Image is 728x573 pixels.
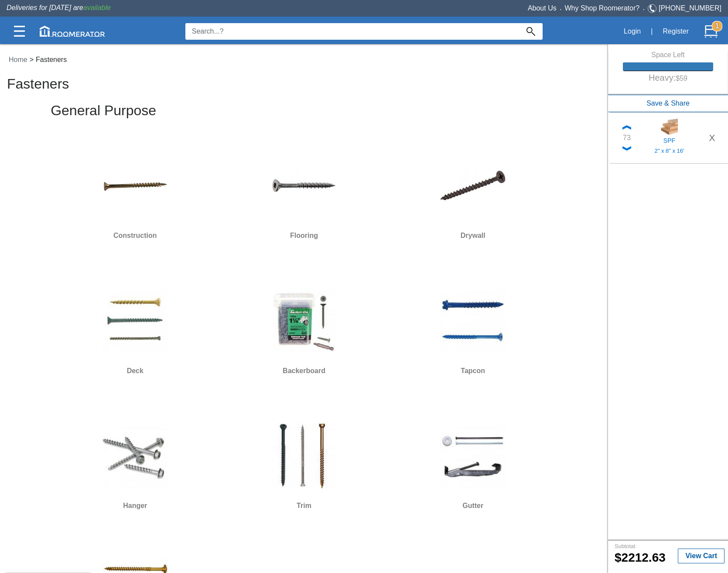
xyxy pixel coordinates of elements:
label: > [30,55,34,65]
span: Deliveries for [DATE] are [7,4,111,11]
label: Fasteners [34,55,69,65]
a: SPF2" x 8" x 16' [635,118,704,158]
button: Register [658,22,694,41]
a: [PHONE_NUMBER] [659,4,721,12]
a: Hanger [54,416,216,511]
h6: Flooring [223,230,385,241]
button: View Cart [678,549,725,563]
button: X [704,130,721,145]
strong: 1 [712,21,722,31]
h5: 2" x 8" x 16' [642,148,697,154]
img: Screw_Hanger.jpg [103,423,168,488]
a: Trim [223,416,385,511]
img: Down_Chevron.png [622,146,631,151]
h6: Deck [54,365,216,377]
button: Login [619,22,646,41]
b: 2212.63 [615,551,666,564]
h6: Space Left [623,51,713,59]
a: Deck [54,281,216,377]
img: Screw_Tapcon.jpg [440,288,506,353]
img: Screw_Gutter.jpg [440,423,506,488]
span: available [83,4,111,11]
a: Flooring [223,146,385,241]
img: DSFastener.jpg [440,153,506,218]
img: CSFastener.jpg [103,153,168,218]
h6: Backerboard [223,365,385,377]
img: roomerator-logo.svg [40,26,105,37]
input: Search...? [185,23,520,40]
h2: General Purpose [51,103,557,125]
img: Screw_Deck.jpg [103,288,168,353]
h6: Hanger [54,500,216,511]
button: Save & Share [608,95,728,112]
span: • [557,7,565,11]
a: Construction [54,146,216,241]
b: View Cart [685,552,717,559]
small: Subtotal: [615,543,637,549]
div: 73 [623,133,631,143]
img: Up_Chevron.png [622,125,631,130]
img: Telephone.svg [648,3,659,14]
h6: Construction [54,230,216,241]
span: • [639,7,648,11]
img: FSFastener.jpg [271,153,337,218]
div: | [646,22,658,41]
img: 11200265_sm.jpg [660,118,678,135]
h6: Gutter [392,500,554,511]
h5: SPF [642,135,697,144]
img: Screw_Trim.jpg [271,423,337,488]
a: About Us [528,4,557,12]
h6: Trim [223,500,385,511]
img: Screw_Backer.jpg [271,288,337,353]
a: Drywall [392,146,554,241]
a: Home [7,56,30,63]
a: Backerboard [223,281,385,377]
h6: Drywall [392,230,554,241]
img: Search_Icon.svg [526,27,535,36]
h5: Heavy: [623,71,713,82]
a: Gutter [392,416,554,511]
small: $59 [676,75,687,82]
img: Categories.svg [14,26,25,37]
a: Tapcon [392,281,554,377]
img: Cart.svg [704,25,718,38]
h6: Tapcon [392,365,554,377]
label: $ [615,551,622,565]
a: Why Shop Roomerator? [565,4,640,12]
